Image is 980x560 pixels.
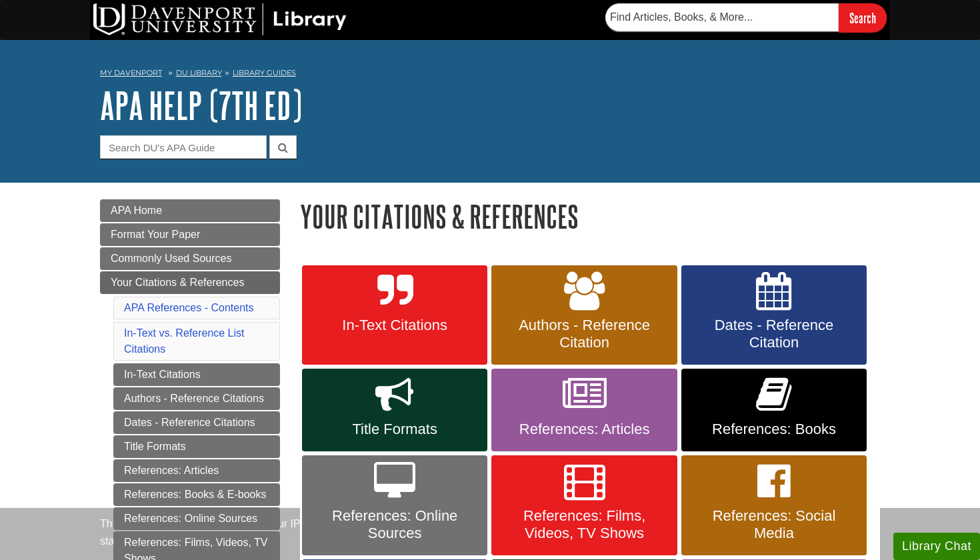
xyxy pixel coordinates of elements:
input: Search [839,3,887,32]
a: Dates - Reference Citations [113,411,280,434]
a: Authors - Reference Citations [113,387,280,410]
a: References: Social Media [681,455,867,555]
a: References: Articles [113,459,280,482]
form: Searches DU Library's articles, books, and more [605,3,887,32]
a: DU Library [176,68,222,77]
a: Commonly Used Sources [100,247,280,270]
input: Find Articles, Books, & More... [605,3,839,31]
a: Your Citations & References [100,271,280,294]
a: References: Books [681,369,867,451]
a: My Davenport [100,67,162,79]
span: References: Social Media [691,507,857,542]
span: Title Formats [312,421,477,438]
span: Your Citations & References [111,277,244,288]
input: Search DU's APA Guide [100,135,267,159]
span: References: Online Sources [312,507,477,542]
a: References: Online Sources [302,455,487,555]
a: APA References - Contents [124,302,253,313]
span: References: Films, Videos, TV Shows [501,507,667,542]
button: Library Chat [893,533,980,560]
span: In-Text Citations [312,317,477,334]
a: Format Your Paper [100,223,280,246]
a: Dates - Reference Citation [681,265,867,365]
a: In-Text Citations [113,363,280,386]
span: Dates - Reference Citation [691,317,857,351]
a: APA Help (7th Ed) [100,85,302,126]
nav: breadcrumb [100,64,880,85]
a: References: Books & E-books [113,483,280,506]
a: References: Articles [491,369,677,451]
span: References: Articles [501,421,667,438]
img: DU Library [93,3,347,35]
a: In-Text vs. Reference List Citations [124,327,245,355]
span: Authors - Reference Citation [501,317,667,351]
h1: Your Citations & References [300,199,880,233]
a: APA Home [100,199,280,222]
a: Title Formats [113,435,280,458]
a: References: Online Sources [113,507,280,530]
a: References: Films, Videos, TV Shows [491,455,677,555]
span: References: Books [691,421,857,438]
span: APA Home [111,205,162,216]
a: Title Formats [302,369,487,451]
a: Authors - Reference Citation [491,265,677,365]
a: Library Guides [233,68,296,77]
span: Format Your Paper [111,229,200,240]
a: In-Text Citations [302,265,487,365]
span: Commonly Used Sources [111,253,231,264]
